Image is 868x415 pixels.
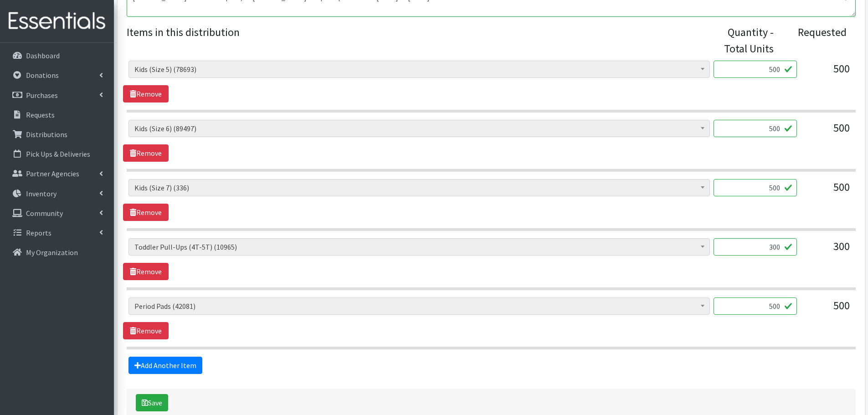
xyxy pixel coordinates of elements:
input: Quantity [714,297,797,315]
a: Pick Ups & Deliveries [4,145,110,163]
span: Kids (Size 5) (78693) [134,63,704,76]
div: Requested [783,24,847,57]
p: Donations [26,71,59,80]
p: Community [26,209,63,218]
span: Toddler Pull-Ups (4T-5T) (10965) [134,241,704,253]
input: Quantity [714,120,797,137]
input: Quantity [714,179,797,196]
a: Inventory [4,184,110,203]
p: Pick Ups & Deliveries [26,149,90,159]
div: 500 [804,179,850,204]
a: Remove [123,263,169,280]
a: Remove [123,144,169,162]
a: Add Another Item [128,357,202,374]
span: Kids (Size 7) (336) [134,181,704,194]
a: Remove [123,85,169,102]
span: Kids (Size 6) (89497) [134,122,704,135]
div: 300 [804,238,850,263]
p: Inventory [26,189,56,198]
div: 500 [804,61,850,85]
p: Partner Agencies [26,169,79,178]
input: Quantity [714,61,797,78]
a: Community [4,204,110,222]
a: Distributions [4,125,110,143]
div: 500 [804,297,850,322]
span: Period Pads (42081) [134,300,704,313]
div: Quantity - Total Units [710,24,774,57]
a: Partner Agencies [4,164,110,183]
a: Requests [4,106,110,124]
span: Toddler Pull-Ups (4T-5T) (10965) [128,238,710,256]
span: Period Pads (42081) [128,297,710,315]
div: 500 [804,120,850,144]
span: Kids (Size 7) (336) [128,179,710,196]
p: Reports [26,228,51,237]
img: HumanEssentials [4,6,110,36]
p: Dashboard [26,51,60,60]
p: Requests [26,110,55,119]
a: Purchases [4,86,110,104]
a: Donations [4,66,110,84]
a: Reports [4,224,110,242]
p: Purchases [26,91,58,100]
a: Remove [123,204,169,221]
a: My Organization [4,243,110,261]
button: Save [136,394,168,411]
input: Quantity [714,238,797,256]
span: Kids (Size 5) (78693) [128,61,710,78]
span: Kids (Size 6) (89497) [128,120,710,137]
a: Remove [123,322,169,339]
legend: Items in this distribution [127,24,710,53]
a: Dashboard [4,46,110,65]
p: Distributions [26,130,67,139]
p: My Organization [26,248,78,257]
